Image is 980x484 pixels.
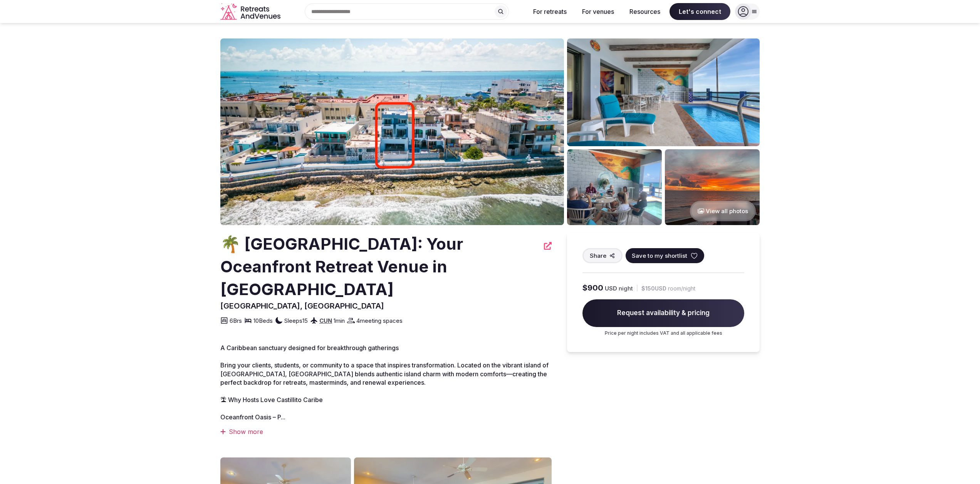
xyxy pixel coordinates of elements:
span: $150 USD [641,285,666,292]
span: Sleeps 15 [284,317,308,325]
button: For venues [576,3,620,20]
h2: 🌴 [GEOGRAPHIC_DATA]: Your Oceanfront Retreat Venue in [GEOGRAPHIC_DATA] [220,233,539,300]
img: Venue gallery photo [567,38,760,146]
button: Resources [623,3,666,20]
button: View all photos [690,201,756,221]
span: A Caribbean sanctuary designed for breakthrough gatherings [220,344,399,352]
p: Price per night includes VAT and all applicable fees [582,330,744,337]
span: room/night [668,285,695,292]
img: Venue cover photo [220,38,564,225]
button: Save to my shortlist [626,248,704,263]
span: Oceanfront Oasis – P... [220,413,285,421]
span: Save to my shortlist [632,252,687,260]
span: 10 Beds [253,317,273,325]
span: 🏝 Why Hosts Love Castillito Caribe [220,396,323,404]
button: Share [582,248,623,263]
span: night [619,284,633,292]
span: [GEOGRAPHIC_DATA], [GEOGRAPHIC_DATA] [220,301,384,310]
span: 4 meeting spaces [356,317,403,325]
div: Show more [220,427,552,436]
svg: Retreats and Venues company logo [220,3,282,20]
span: 1 min [334,317,345,325]
span: Let's connect [670,3,730,20]
a: CUN [319,317,332,324]
span: $900 [582,282,603,293]
span: USD [605,284,617,292]
span: Share [590,252,606,260]
span: Request availability & pricing [582,299,744,327]
span: 6 Brs [230,317,242,325]
img: Venue gallery photo [665,149,760,225]
img: Venue gallery photo [567,149,662,225]
span: Bring your clients, students, or community to a space that inspires transformation. Located on th... [220,361,549,386]
div: | [636,284,638,292]
button: For retreats [527,3,573,20]
a: Visit the homepage [220,3,282,20]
